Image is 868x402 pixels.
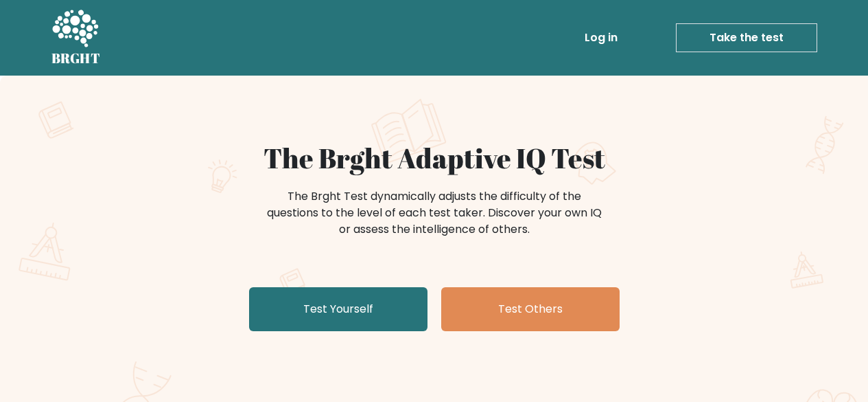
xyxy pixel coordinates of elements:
a: Take the test [676,23,817,52]
a: Test Others [441,287,620,331]
h5: BRGHT [51,50,101,67]
h1: The Brght Adaptive IQ Test [99,142,769,175]
div: The Brght Test dynamically adjusts the difficulty of the questions to the level of each test take... [263,188,606,238]
a: Test Yourself [249,287,427,331]
a: Log in [579,24,623,52]
a: BRGHT [51,5,101,70]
